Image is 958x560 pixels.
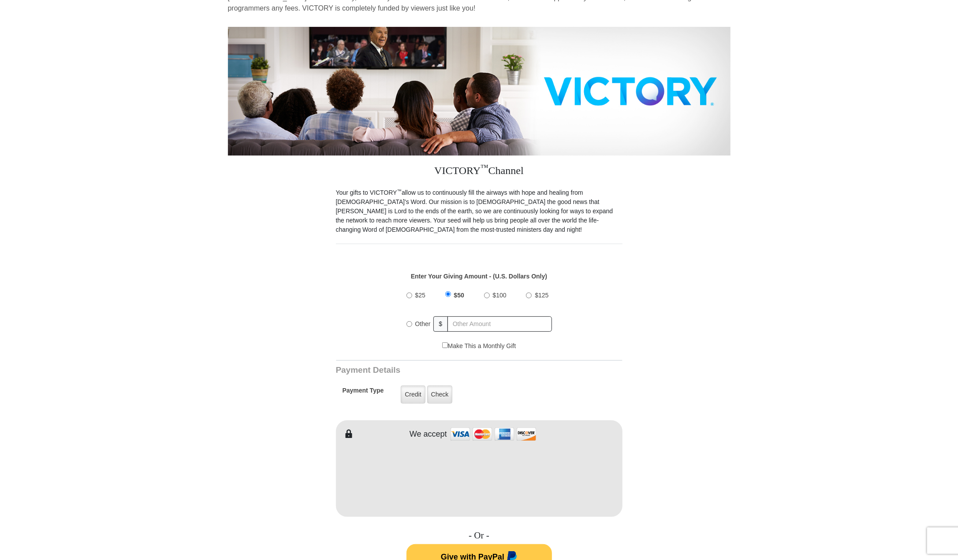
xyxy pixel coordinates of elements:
label: Make This a Monthly Gift [442,341,516,351]
h5: Payment Type [343,387,384,399]
input: Make This a Monthly Gift [442,342,448,348]
h4: We accept [410,430,447,439]
span: $50 [454,292,464,299]
h3: Payment Details [336,365,561,375]
span: $100 [493,292,507,299]
h3: VICTORY Channel [336,156,623,188]
h4: - Or - [336,530,623,541]
p: Your gifts to VICTORY allow us to continuously fill the airways with hope and healing from [DEMOG... [336,188,623,234]
span: $ [433,316,448,332]
strong: Enter Your Giving Amount - (U.S. Dollars Only) [411,273,547,280]
span: Other [415,320,431,327]
span: $25 [415,292,425,299]
input: Other Amount [447,316,552,332]
label: Credit [401,386,425,404]
span: $125 [535,292,548,299]
sup: ™ [481,163,488,172]
sup: ™ [397,188,402,193]
img: credit cards accepted [449,425,537,444]
label: Check [427,386,453,404]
